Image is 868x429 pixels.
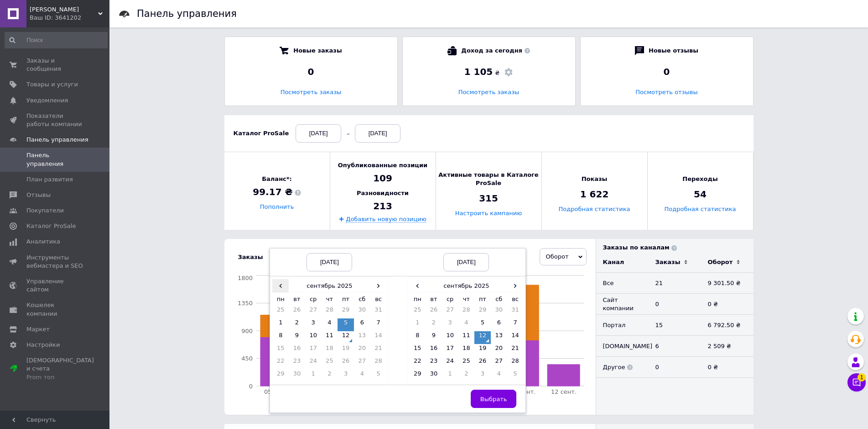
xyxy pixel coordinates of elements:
[426,306,442,318] td: 26
[289,293,305,306] th: вт
[137,8,237,19] h1: Панель управления
[474,357,491,370] td: 26
[26,80,78,89] span: Товары и услуги
[551,388,577,395] tspan: 12 сент.
[474,306,491,318] td: 29
[649,357,701,378] td: 0
[370,344,387,357] td: 21
[26,301,84,318] span: Кошелек компании
[355,124,400,143] div: [DATE]
[442,331,458,344] td: 10
[635,89,697,95] a: Посмотреть отзывы
[354,293,370,306] th: сб
[322,331,338,344] td: 11
[442,370,458,382] td: 1
[338,357,354,370] td: 26
[474,331,491,344] td: 12
[426,357,442,370] td: 23
[26,222,76,230] span: Каталог ProSale
[272,279,289,292] span: ‹
[289,306,305,318] td: 26
[649,273,701,294] td: 21
[474,318,491,331] td: 5
[338,344,354,357] td: 19
[491,293,507,306] th: сб
[26,175,73,184] span: План развития
[241,328,253,334] tspan: 900
[30,5,98,14] span: Фитнес Одежда
[354,331,370,344] td: 13
[322,293,338,306] th: чт
[426,370,442,382] td: 30
[409,318,426,331] td: 1
[305,306,322,318] td: 27
[507,370,524,382] td: 5
[507,318,524,331] td: 7
[596,273,649,294] td: Все
[296,124,341,143] div: [DATE]
[461,46,530,55] span: Доход за сегодня
[580,188,609,201] span: 1 622
[357,189,409,197] span: Разновидности
[272,293,289,306] th: пн
[289,331,305,344] td: 9
[458,306,475,318] td: 28
[507,344,524,357] td: 21
[409,306,426,318] td: 25
[253,175,301,183] span: Баланс*:
[234,129,289,138] div: Каталог ProSale
[442,306,458,318] td: 27
[338,293,354,306] th: пт
[354,344,370,357] td: 20
[338,331,354,344] td: 12
[458,357,475,370] td: 25
[649,315,701,336] td: 15
[322,357,338,370] td: 25
[272,306,289,318] td: 25
[426,318,442,331] td: 2
[491,370,507,382] td: 4
[354,370,370,382] td: 4
[26,254,84,270] span: Инструменты вебмастера и SEO
[649,46,698,55] span: Новые отзывы
[354,318,370,331] td: 6
[253,186,301,199] span: 99.17 ₴
[426,293,442,306] th: вт
[281,89,342,95] a: Посмотреть заказы
[596,357,649,378] td: Другое
[260,204,294,211] a: Пополнить
[491,318,507,331] td: 6
[458,293,475,306] th: чт
[694,188,707,201] span: 54
[26,112,84,128] span: Показатели работы компании
[272,318,289,331] td: 1
[495,69,499,77] span: ₴
[272,344,289,357] td: 15
[305,293,322,306] th: ср
[346,215,426,222] a: Добавить новую позицию
[443,253,489,271] div: [DATE]
[26,151,84,168] span: Панель управления
[26,96,68,105] span: Уведомления
[458,318,475,331] td: 4
[455,210,522,217] a: Настроить кампанию
[701,357,754,378] td: 0 ₴
[479,192,498,205] span: 315
[507,331,524,344] td: 14
[442,344,458,357] td: 17
[26,325,50,334] span: Маркет
[442,293,458,306] th: ср
[558,206,630,213] a: Подробная статистика
[491,306,507,318] td: 30
[289,344,305,357] td: 16
[847,373,866,392] button: Чат с покупателем1
[26,57,84,73] span: Заказы и сообщения
[272,357,289,370] td: 22
[26,207,64,215] span: Покупатели
[370,318,387,331] td: 7
[322,344,338,357] td: 18
[272,370,289,382] td: 29
[474,344,491,357] td: 19
[491,344,507,357] td: 20
[409,331,426,344] td: 8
